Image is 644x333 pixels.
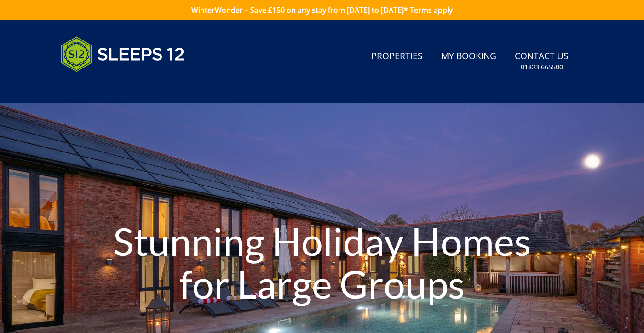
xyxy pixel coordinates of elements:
small: 01823 665500 [521,62,563,72]
h1: Stunning Holiday Homes for Large Groups [97,202,547,323]
a: Contact Us01823 665500 [511,46,572,76]
a: My Booking [437,46,500,67]
img: Sleeps 12 [61,31,185,77]
a: Properties [368,46,426,67]
iframe: Customer reviews powered by Trustpilot [56,83,153,90]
